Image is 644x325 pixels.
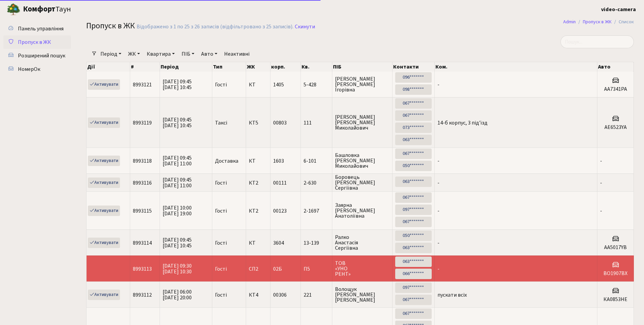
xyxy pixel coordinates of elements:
span: - [600,157,602,165]
span: - [600,179,602,187]
span: [PERSON_NAME] [PERSON_NAME] Миколайович [335,114,389,131]
th: Період [160,62,212,72]
th: Ком. [435,62,597,72]
img: logo.png [7,3,20,16]
span: СП2 [249,266,267,272]
span: [DATE] 09:30 [DATE] 10:30 [163,262,192,275]
span: [DATE] 09:45 [DATE] 10:45 [163,78,192,91]
a: Період [98,48,124,60]
span: [DATE] 06:00 [DATE] 20:00 [163,288,192,301]
span: Гості [215,292,227,298]
li: Список [612,18,634,26]
span: КТ4 [249,292,267,298]
span: 13-139 [304,240,329,246]
span: [DATE] 09:45 [DATE] 10:45 [163,236,192,249]
h5: АЕ6523YA [600,124,631,131]
span: 2-1697 [304,208,329,214]
span: Таун [23,4,71,15]
input: Пошук... [560,35,634,48]
span: Волощук [PERSON_NAME] [PERSON_NAME] [335,287,389,303]
th: Кв. [301,62,332,72]
a: Активувати [88,238,120,248]
th: ПІБ [332,62,392,72]
nav: breadcrumb [553,15,644,29]
a: Пропуск в ЖК [583,18,612,25]
span: 8993113 [133,265,152,273]
span: 1405 [273,81,284,88]
span: Гості [215,180,227,186]
span: Пропуск в ЖК [86,20,135,32]
span: - [437,81,439,88]
span: Доставка [215,158,238,164]
h5: АА7341РА [600,86,631,92]
span: 00803 [273,119,287,127]
span: Боровець [PERSON_NAME] Сергіївна [335,174,389,191]
th: # [130,62,160,72]
span: 1603 [273,157,284,165]
th: ЖК [246,62,270,72]
a: Неактивні [221,48,252,60]
span: 00306 [273,291,287,299]
span: Гості [215,82,227,87]
span: КТ [249,158,267,164]
a: Панель управління [3,22,71,35]
th: Дії [87,62,130,72]
span: Розширений пошук [18,52,65,59]
a: Активувати [88,79,120,90]
a: Admin [563,18,576,25]
a: Квартира [144,48,177,60]
a: Активувати [88,117,120,128]
span: 8993115 [133,207,152,215]
span: ТОВ «УНО РЕНТ» [335,261,389,277]
span: П5 [304,266,329,272]
h5: ВО1907ВХ [600,270,631,277]
span: [DATE] 09:45 [DATE] 11:00 [163,176,192,189]
span: Панель управління [18,25,64,32]
span: [DATE] 09:45 [DATE] 11:00 [163,154,192,167]
div: Відображено з 1 по 25 з 26 записів (відфільтровано з 25 записів). [137,24,293,30]
span: - [437,179,439,187]
b: Комфорт [23,4,55,15]
span: Гості [215,266,227,272]
span: КТ2 [249,208,267,214]
span: 8993118 [133,157,152,165]
b: video-camera [601,6,636,13]
span: КТ [249,240,267,246]
span: 8993119 [133,119,152,127]
a: Активувати [88,290,120,300]
span: Заярна [PERSON_NAME] Анатоліївна [335,202,389,219]
a: Пропуск в ЖК [3,35,71,49]
a: ЖК [125,48,143,60]
span: Башловка [PERSON_NAME] Миколайович [335,153,389,169]
button: Переключити навігацію [85,4,101,15]
span: - [437,265,439,273]
h5: КА0853НЕ [600,296,631,303]
span: 221 [304,292,329,298]
span: 8993121 [133,81,152,88]
span: Таксі [215,120,227,126]
span: 8993116 [133,179,152,187]
span: - [437,207,439,215]
span: [PERSON_NAME] [PERSON_NAME] Ігорівна [335,76,389,92]
span: 5-428 [304,82,329,87]
span: 2-630 [304,180,329,186]
a: video-camera [601,5,636,13]
a: Скинути [295,24,315,30]
th: Контакти [392,62,435,72]
span: - [437,157,439,165]
th: Тип [212,62,246,72]
a: Активувати [88,178,120,188]
span: КТ2 [249,180,267,186]
h5: АА5017YB [600,244,631,251]
span: Пропуск в ЖК [18,38,51,46]
a: НомерОк [3,62,71,76]
th: корп. [270,62,301,72]
a: Активувати [88,156,120,166]
span: [DATE] 10:00 [DATE] 19:00 [163,204,192,217]
span: 8993114 [133,239,152,247]
span: 00111 [273,179,287,187]
span: 00123 [273,207,287,215]
span: 6-101 [304,158,329,164]
span: 111 [304,120,329,126]
span: 14-б корпус, 3 під'їзд [437,119,487,127]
